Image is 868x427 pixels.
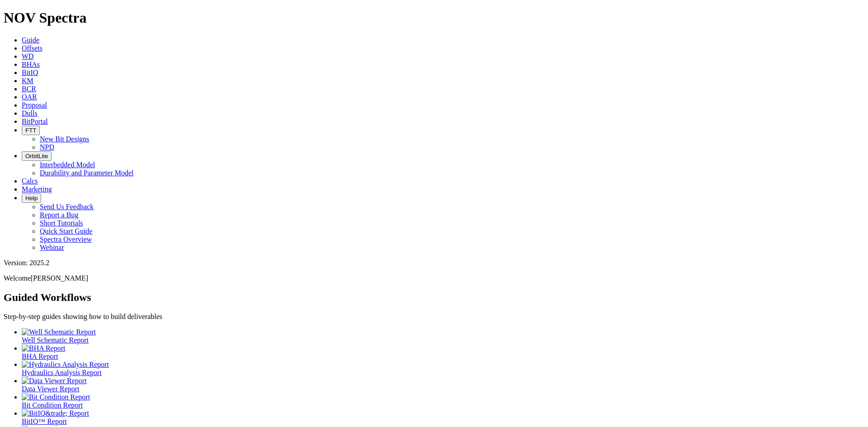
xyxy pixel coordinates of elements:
a: BitPortal [22,117,48,125]
img: BHA Report [22,344,65,352]
a: Calcs [22,177,38,185]
a: Guide [22,36,39,44]
span: Data Viewer Report [22,385,80,393]
a: OAR [22,93,37,101]
img: BitIQ&trade; Report [22,409,89,418]
button: Help [22,193,41,203]
span: OrbitLite [25,153,48,160]
a: Quick Start Guide [40,227,92,235]
a: Proposal [22,101,47,109]
span: Hydraulics Analysis Report [22,369,102,376]
img: Data Viewer Report [22,377,87,385]
h2: Guided Workflows [4,291,864,304]
span: Well Schematic Report [22,336,89,344]
a: New Bit Designs [40,135,89,143]
a: Webinar [40,244,64,251]
a: NPD [40,143,54,151]
img: Hydraulics Analysis Report [22,361,109,369]
span: Help [25,195,38,202]
button: OrbitLite [22,151,52,161]
span: Bit Condition Report [22,401,83,409]
span: BitIQ™ Report [22,418,67,425]
a: BHAs [22,61,40,68]
p: Step-by-step guides showing how to build deliverables [4,313,864,321]
span: [PERSON_NAME] [31,274,88,282]
a: KM [22,77,33,84]
h1: NOV Spectra [4,9,864,26]
a: WD [22,52,34,60]
img: Bit Condition Report [22,393,90,401]
a: BHA Report BHA Report [22,344,864,360]
a: BitIQ&trade; Report BitIQ™ Report [22,409,864,425]
a: Hydraulics Analysis Report Hydraulics Analysis Report [22,361,864,376]
a: Well Schematic Report Well Schematic Report [22,328,864,344]
a: BitIQ [22,69,38,76]
a: Spectra Overview [40,235,92,243]
div: Version: 2025.2 [4,259,864,267]
a: Bit Condition Report Bit Condition Report [22,393,864,409]
button: FTT [22,126,40,135]
a: BCR [22,85,36,93]
a: Interbedded Model [40,161,95,169]
a: Dulls [22,109,38,117]
a: Marketing [22,185,52,193]
a: Short Tutorials [40,219,83,227]
span: FTT [25,127,36,134]
span: BHA Report [22,352,58,360]
a: Offsets [22,44,42,52]
img: Well Schematic Report [22,328,96,336]
p: Welcome [4,274,864,282]
a: Send Us Feedback [40,203,94,211]
a: Durability and Parameter Model [40,169,134,177]
a: Data Viewer Report Data Viewer Report [22,377,864,393]
a: Report a Bug [40,211,78,219]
